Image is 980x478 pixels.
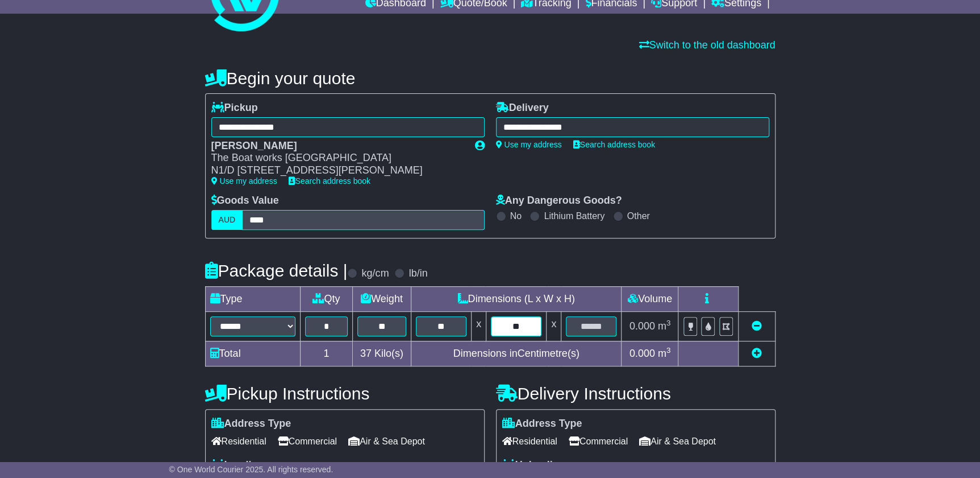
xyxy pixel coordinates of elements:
[360,348,372,359] span: 37
[348,432,425,450] span: Air & Sea Depot
[300,341,353,366] td: 1
[622,286,678,311] td: Volume
[211,152,464,164] div: The Boat works [GEOGRAPHIC_DATA]
[211,195,279,207] label: Goods Value
[496,195,622,207] label: Any Dangerous Goods?
[627,211,650,221] label: Other
[658,320,671,332] span: m
[496,140,562,149] a: Use my address
[547,311,561,341] td: x
[411,286,622,311] td: Dimensions (L x W x H)
[205,341,300,366] td: Total
[752,348,762,359] a: Add new item
[211,102,258,114] label: Pickup
[496,102,549,114] label: Delivery
[569,432,628,450] span: Commercial
[471,311,486,341] td: x
[211,210,243,230] label: AUD
[408,267,427,280] label: lb/in
[639,432,716,450] span: Air & Sea Depot
[205,69,775,88] h4: Begin your quote
[411,341,622,366] td: Dimensions in Centimetre(s)
[639,39,775,51] a: Switch to the old dashboard
[502,459,565,472] label: Unloading
[211,459,264,472] label: Loading
[666,319,671,327] sup: 3
[353,341,411,366] td: Kilo(s)
[205,384,485,403] h4: Pickup Instructions
[211,140,464,153] div: [PERSON_NAME]
[211,432,266,450] span: Residential
[289,176,370,186] a: Search address book
[510,211,522,221] label: No
[544,211,604,221] label: Lithium Battery
[278,432,337,450] span: Commercial
[361,267,389,280] label: kg/cm
[300,286,353,311] td: Qty
[353,286,411,311] td: Weight
[629,348,655,359] span: 0.000
[205,286,300,311] td: Type
[502,418,582,430] label: Address Type
[496,384,775,403] h4: Delivery Instructions
[666,346,671,355] sup: 3
[211,164,464,177] div: N1/D [STREET_ADDRESS][PERSON_NAME]
[502,432,557,450] span: Residential
[169,465,333,474] span: © One World Courier 2025. All rights reserved.
[629,320,655,332] span: 0.000
[573,140,655,149] a: Search address book
[211,418,291,430] label: Address Type
[205,261,348,280] h4: Package details |
[658,348,671,359] span: m
[211,176,277,186] a: Use my address
[752,320,762,332] a: Remove this item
